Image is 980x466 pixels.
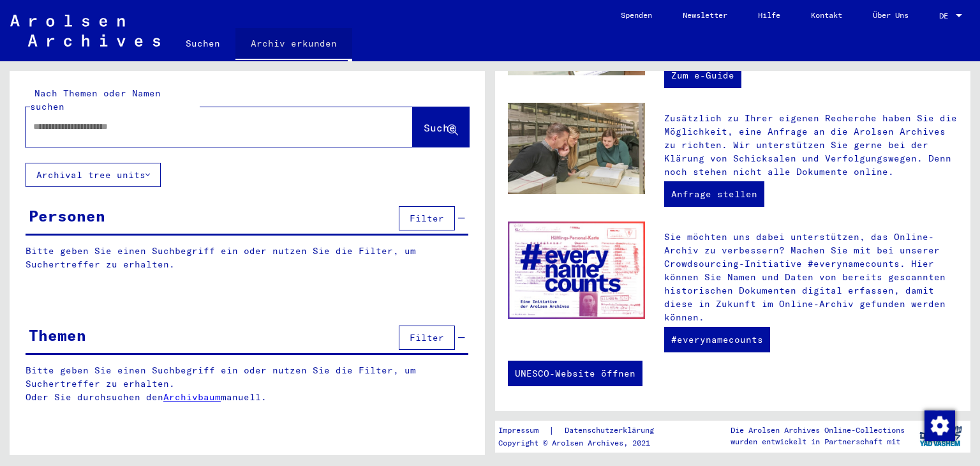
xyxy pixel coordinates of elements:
a: Archivbaum [163,391,221,403]
div: | [498,424,669,437]
p: Bitte geben Sie einen Suchbegriff ein oder nutzen Sie die Filter, um Suchertreffer zu erhalten. [26,244,468,271]
button: Filter [399,206,455,230]
img: enc.jpg [508,222,645,319]
mat-label: Nach Themen oder Namen suchen [30,87,161,112]
button: Archival tree units [26,163,161,187]
img: inquiries.jpg [508,103,645,195]
div: Themen [29,324,86,347]
button: Filter [399,326,455,350]
a: Archiv erkunden [235,28,352,61]
a: Zum e-Guide [664,63,741,88]
p: Sie möchten uns dabei unterstützen, das Online-Archiv zu verbessern? Machen Sie mit bei unserer C... [664,230,958,324]
img: yv_logo.png [917,420,965,452]
a: Impressum [498,424,549,437]
a: UNESCO-Website öffnen [508,361,642,386]
a: Datenschutzerklärung [554,424,669,437]
div: Zustimmung ändern [924,410,954,440]
p: Copyright © Arolsen Archives, 2021 [498,437,669,449]
p: Bitte geben Sie einen Suchbegriff ein oder nutzen Sie die Filter, um Suchertreffer zu erhalten. O... [26,364,469,404]
a: #everynamecounts [664,327,770,352]
span: Suche [424,121,456,134]
div: Personen [29,204,105,227]
a: Anfrage stellen [664,181,764,207]
a: Suchen [170,28,235,59]
p: wurden entwickelt in Partnerschaft mit [731,436,905,447]
p: Zusätzlich zu Ihrer eigenen Recherche haben Sie die Möglichkeit, eine Anfrage an die Arolsen Arch... [664,112,958,179]
span: Filter [410,332,444,343]
img: Arolsen_neg.svg [10,15,160,47]
p: Die Arolsen Archives Online-Collections [731,425,905,436]
img: Zustimmung ändern [924,410,955,441]
span: Filter [410,213,444,224]
button: Suche [413,107,469,147]
span: DE [939,11,953,20]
